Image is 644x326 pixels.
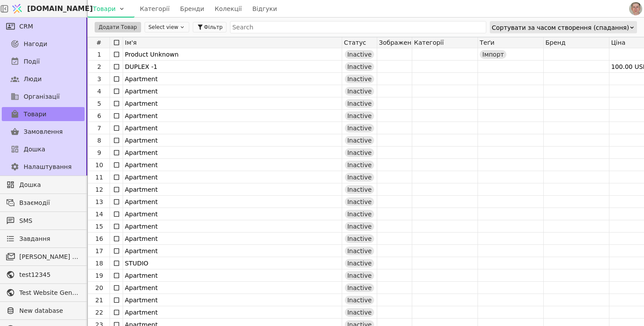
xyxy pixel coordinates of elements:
span: Події [24,57,40,66]
div: Inactive [345,185,375,194]
div: Apartment [125,306,340,319]
span: Ціна [611,39,626,46]
div: Apartment [125,245,340,257]
div: Inactive [345,136,375,145]
div: 6 [89,110,110,122]
div: Apartment [125,171,340,183]
div: Inactive [345,75,375,83]
div: 10 [89,159,110,171]
div: 16 [89,233,110,245]
div: 13 [89,196,110,208]
span: Test Website General template [19,288,80,297]
div: Inactive [345,111,375,120]
a: SMS [2,214,85,228]
span: Бренд [545,39,566,46]
div: Apartment [125,196,340,208]
span: Категорії [414,39,444,46]
a: Взаємодії [2,196,85,210]
span: Організації [24,92,60,101]
a: Test Website General template [2,286,85,300]
a: [PERSON_NAME] розсилки [2,250,85,264]
div: # [88,37,110,48]
div: 11 [89,171,110,183]
div: 9 [89,147,110,159]
div: 4 [89,85,110,97]
div: 17 [89,245,110,257]
span: Налаштування [24,162,71,172]
span: Зображення [379,39,412,46]
a: Дошка [2,142,85,156]
a: Товари [2,107,85,121]
div: Apartment [125,110,340,122]
div: 5 [89,97,110,110]
div: 7 [89,122,110,134]
div: Apartment [125,233,340,245]
div: Inactive [345,247,375,255]
a: Завдання [2,232,85,246]
div: Apartment [125,73,340,85]
div: Inactive [345,271,375,280]
button: Select view [145,22,189,32]
input: Search [230,21,486,33]
div: Inactive [345,296,375,305]
div: Apartment [125,147,340,159]
a: Налаштування [2,160,85,174]
a: Події [2,54,85,68]
a: New database [2,304,85,318]
div: STUDIO [125,257,340,269]
div: Product Unknown [125,48,340,61]
div: Inactive [345,148,375,157]
div: 20 [89,282,110,294]
div: 22 [89,306,110,319]
div: DUPLEX -1 [125,61,340,73]
div: Apartment [125,97,340,110]
span: Люди [24,75,42,84]
span: Дошка [24,145,45,154]
a: Нагоди [2,37,85,51]
div: Inactive [345,173,375,182]
div: Apartment [125,122,340,134]
a: test12345 [2,268,85,282]
div: Apartment [125,220,340,233]
div: Apartment [125,282,340,294]
div: 12 [89,183,110,196]
div: Inactive [345,210,375,219]
div: 19 [89,269,110,282]
div: 14 [89,208,110,220]
span: [PERSON_NAME] розсилки [19,252,80,262]
span: Замовлення [24,127,63,136]
span: Товари [24,110,46,119]
a: Організації [2,90,85,104]
div: Inactive [345,197,375,206]
button: Додати Товар [95,22,141,32]
span: New database [19,306,80,315]
div: Імпорт [480,50,506,59]
div: Apartment [125,134,340,147]
span: Дошка [19,180,80,190]
button: Фільтр [193,22,226,32]
div: Inactive [345,234,375,243]
div: Inactive [345,308,375,317]
div: Apartment [125,183,340,196]
span: Фільтр [204,23,223,31]
a: [DOMAIN_NAME] [9,0,88,17]
a: Дошка [2,178,85,192]
div: 18 [89,257,110,269]
span: Теґи [480,39,495,46]
div: 21 [89,294,110,306]
div: 3 [89,73,110,85]
div: Inactive [345,259,375,268]
span: Статус [344,39,366,46]
span: [DOMAIN_NAME] [27,4,93,14]
span: Завдання [19,234,50,244]
div: 15 [89,220,110,233]
span: CRM [19,22,33,31]
div: 1 [89,48,110,61]
div: Inactive [345,283,375,292]
span: Взаємодії [19,198,80,208]
div: Inactive [345,50,375,59]
div: 8 [89,134,110,147]
a: Замовлення [2,125,85,139]
div: Apartment [125,159,340,171]
div: Сортувати за часом створення (спадання) [492,21,630,34]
